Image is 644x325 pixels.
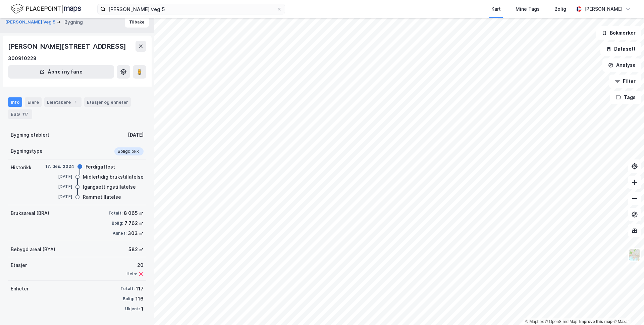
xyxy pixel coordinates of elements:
div: [DATE] [45,194,72,200]
div: Enheter [11,285,29,293]
a: OpenStreetMap [545,319,578,324]
div: Bolig: [123,296,134,301]
button: Filter [609,75,641,88]
div: 117 [136,285,144,293]
div: Midlertidig brukstillatelse [83,173,144,181]
div: Bolig: [112,221,123,226]
div: Ukjent: [125,306,140,312]
div: Bygning etablert [11,131,49,139]
div: Totalt: [120,286,135,291]
button: Tags [610,91,641,104]
a: Mapbox [525,319,544,324]
button: Åpne i ny fane [8,65,114,79]
div: [DATE] [45,184,72,190]
iframe: Chat Widget [610,293,644,325]
div: Rammetillatelse [83,193,121,201]
div: Etasjer [11,261,27,269]
div: Kontrollprogram for chat [610,293,644,325]
div: Info [8,97,22,107]
div: Historikk [11,164,32,172]
div: Bygning [64,18,83,26]
div: [PERSON_NAME][STREET_ADDRESS] [8,41,127,52]
img: Z [628,248,641,261]
div: ESG [8,109,32,119]
div: Bebygd areal (BYA) [11,245,55,253]
div: [PERSON_NAME] [584,5,623,13]
div: 116 [136,295,144,303]
div: [DATE] [45,174,72,180]
input: Søk på adresse, matrikkel, gårdeiere, leietakere eller personer [106,4,277,14]
button: [PERSON_NAME] Veg 5 [5,19,57,26]
a: Improve this map [579,319,612,324]
div: 582 ㎡ [128,245,144,253]
div: Eiere [25,97,42,107]
div: Heis: [126,271,137,277]
button: Datasett [600,42,641,56]
button: Analyse [602,58,641,72]
div: 117 [21,111,30,118]
img: logo.f888ab2527a4732fd821a326f86c7f29.svg [11,3,81,15]
div: [DATE] [128,131,144,139]
div: Igangsettingstillatelse [83,183,136,191]
div: 1 [72,99,79,105]
div: Ferdigattest [86,163,115,171]
div: Etasjer og enheter [87,99,128,105]
div: Kart [491,5,501,13]
div: 7 762 ㎡ [124,219,144,227]
div: Bruksareal (BRA) [11,209,49,217]
div: 1 [141,305,144,313]
div: Bygningstype [11,147,43,155]
div: 303 ㎡ [128,229,144,237]
div: Bolig [554,5,566,13]
div: Mine Tags [516,5,540,13]
div: Totalt: [108,211,122,216]
div: 17. des. 2024 [45,164,74,170]
button: Bokmerker [596,26,641,40]
div: Leietakere [44,97,82,107]
div: 20 [126,261,144,269]
div: 8 065 ㎡ [124,209,144,217]
div: Annet: [113,231,126,236]
button: Tilbake [125,17,149,28]
div: 300910228 [8,54,37,62]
